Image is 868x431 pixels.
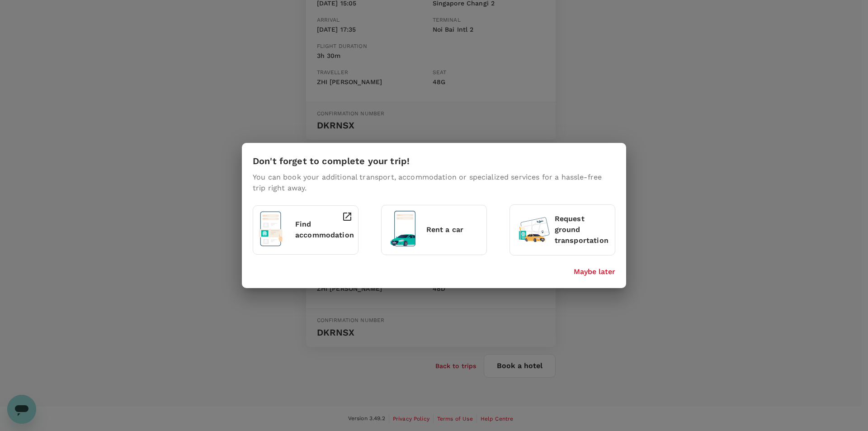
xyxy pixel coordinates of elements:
button: Maybe later [574,266,615,277]
p: Rent a car [426,224,481,235]
p: Request ground transportation [555,213,609,246]
p: You can book your additional transport, accommodation or specialized services for a hassle-free t... [253,172,615,194]
p: Find accommodation [295,219,354,241]
h6: Don't forget to complete your trip! [253,154,410,168]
